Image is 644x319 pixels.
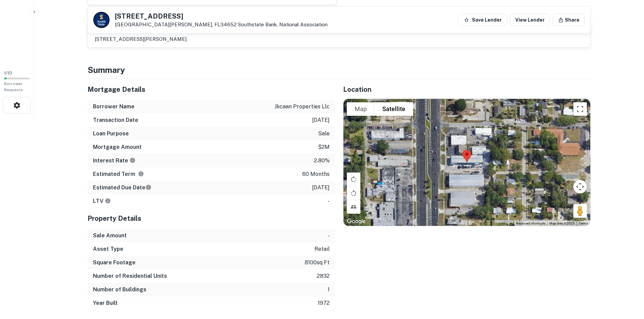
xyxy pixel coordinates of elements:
[345,217,367,226] a: Open this area in Google Maps (opens a new window)
[510,14,550,26] a: View Lender
[318,143,330,151] p: $2m
[458,14,507,26] button: Save Lender
[549,221,575,225] span: Map data ©2025
[343,84,591,95] h5: Location
[93,103,135,111] h6: Borrower Name
[314,245,330,253] p: retail
[347,200,360,214] button: Tilt map
[93,197,111,205] h6: LTV
[88,64,591,76] h4: Summary
[93,245,123,253] h6: Asset Type
[93,259,136,267] h6: Square Footage
[93,130,129,138] h6: Loan Purpose
[93,170,144,178] h6: Estimated Term
[312,184,330,192] p: [DATE]
[328,197,330,205] p: -
[553,14,585,26] button: Share
[115,22,328,28] p: [GEOGRAPHIC_DATA][PERSON_NAME], FL34652
[115,13,328,20] h5: [STREET_ADDRESS]
[328,232,330,240] p: -
[345,217,367,226] img: Google
[93,116,138,124] h6: Transaction Date
[95,35,187,43] p: [STREET_ADDRESS][PERSON_NAME]
[93,184,151,192] h6: Estimated Due Date
[579,221,588,225] a: Terms (opens in new tab)
[93,299,118,307] h6: Year Built
[347,102,375,116] button: Show street map
[4,81,23,92] span: Borrower Requests
[93,286,146,294] h6: Number of Buildings
[516,221,545,226] button: Keyboard shortcuts
[93,272,167,280] h6: Number of Residential Units
[93,232,127,240] h6: Sale Amount
[317,272,330,280] p: 2832
[302,170,330,178] p: 60 months
[129,157,136,163] svg: The interest rates displayed on the website are for informational purposes only and may be report...
[314,157,330,165] p: 2.80%
[138,171,144,177] svg: Term is based on a standard schedule for this type of loan.
[275,103,330,111] p: jkcaan properties llc
[105,198,111,204] svg: LTVs displayed on the website are for informational purposes only and may be reported incorrectly...
[347,186,360,200] button: Rotate map counterclockwise
[573,180,587,193] button: Map camera controls
[88,213,335,223] h5: Property Details
[347,172,360,186] button: Rotate map clockwise
[573,102,587,116] button: Toggle fullscreen view
[93,143,142,151] h6: Mortgage Amount
[4,71,12,76] span: 1 / 10
[93,157,136,165] h6: Interest Rate
[305,259,330,267] p: 8100 sq ft
[573,204,587,218] button: Drag Pegman onto the map to open Street View
[318,299,330,307] p: 1972
[610,265,644,297] iframe: Chat Widget
[238,22,328,27] a: Southstate Bank, National Association
[145,184,151,190] svg: Estimate is based on a standard schedule for this type of loan.
[88,84,335,95] h5: Mortgage Details
[375,102,413,116] button: Show satellite imagery
[318,130,330,138] p: sale
[312,116,330,124] p: [DATE]
[328,286,330,294] p: 1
